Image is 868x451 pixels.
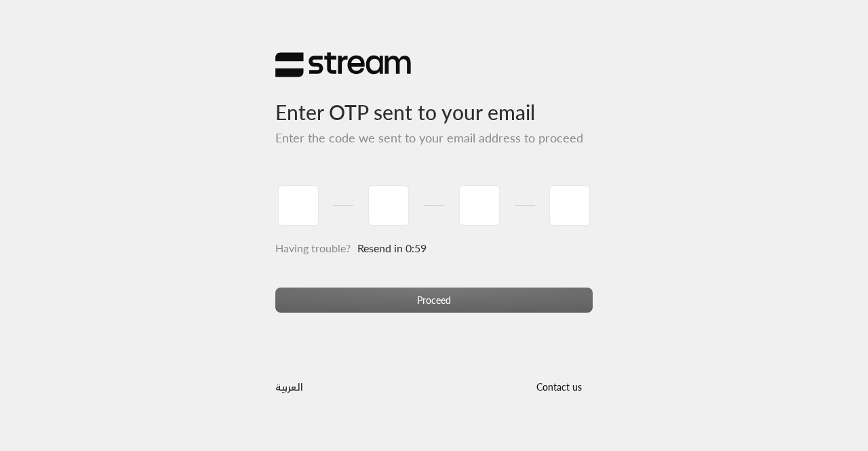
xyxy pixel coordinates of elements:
span: Having trouble? [275,241,351,254]
a: العربية [275,374,303,399]
h5: Enter the code we sent to your email address to proceed [275,131,593,146]
a: Contact us [525,381,593,393]
img: Stream Logo [275,52,411,78]
h3: Enter OTP sent to your email [275,78,593,125]
span: Resend in 0:59 [357,241,427,254]
button: Contact us [525,374,593,399]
